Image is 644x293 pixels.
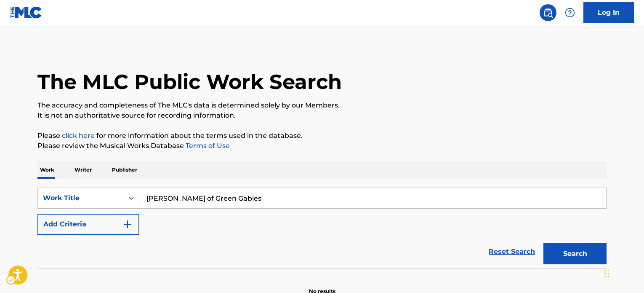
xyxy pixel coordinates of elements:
[602,253,644,293] div: Chat Widget
[109,161,140,179] p: Publisher
[37,214,139,235] button: Add Criteria
[37,188,607,269] form: Search Form
[565,8,575,18] img: help
[122,219,133,229] img: 9d2ae6d4665cec9f34b9.svg
[37,69,342,94] h1: The MLC Public Work Search
[62,132,95,140] a: click here
[37,141,607,151] p: Please review the Musical Works Database
[139,188,606,208] input: Search...
[602,253,644,293] iframe: Hubspot Iframe
[604,261,609,286] div: Drag
[484,242,539,261] a: Reset Search
[124,188,139,208] div: On
[543,8,553,18] img: search
[37,110,607,121] p: It is not an authoritative source for recording information.
[37,161,57,179] p: Work
[583,2,634,23] a: Log In
[43,193,119,203] div: Work Title
[10,6,43,19] img: MLC Logo
[72,161,94,179] p: Writer
[37,131,607,141] p: Please for more information about the terms used in the database.
[543,243,607,264] button: Search
[184,142,230,150] a: Terms of Use
[37,100,607,110] p: The accuracy and completeness of The MLC's data is determined solely by our Members.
